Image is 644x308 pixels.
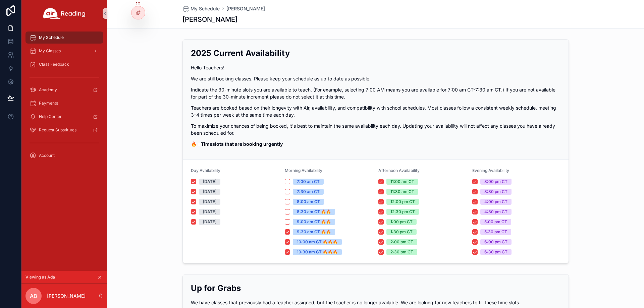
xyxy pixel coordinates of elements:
p: Hello Teachers! [191,64,560,71]
div: 4:30 pm CT [484,209,507,215]
strong: Timeslots that are booking urgently [201,141,283,147]
span: Viewing as Ada [25,274,55,280]
a: Payments [25,97,103,109]
h2: 2025 Current Availability [191,48,560,59]
a: Class Feedback [25,58,103,70]
span: AB [30,292,37,300]
a: My Schedule [182,5,220,12]
div: 8:30 am CT 🔥🔥 [297,209,331,215]
span: Morning Availability [285,168,322,173]
div: 6:30 pm CT [484,249,507,255]
div: 3:30 pm CT [484,189,507,195]
img: App logo [43,8,86,19]
div: 8:00 am CT [297,199,320,205]
a: [PERSON_NAME] [226,5,265,12]
div: 3:00 pm CT [484,179,507,185]
div: 12:00 pm CT [390,199,415,205]
span: Help Center [39,114,62,119]
div: 7:30 am CT [297,189,320,195]
p: We have classes that previously had a teacher assigned, but the teacher is no longer available. W... [191,299,560,306]
span: Account [39,153,55,158]
div: 5:30 pm CT [484,229,507,235]
a: Account [25,149,103,162]
div: 6:00 pm CT [484,239,507,245]
div: 11:30 am CT [390,189,414,195]
span: Payments [39,101,58,106]
p: 🔥 = [191,140,560,147]
span: Day Availability [191,168,220,173]
div: 2:30 pm CT [390,249,413,255]
span: My Schedule [191,5,220,12]
div: [DATE] [203,199,216,205]
div: [DATE] [203,189,216,195]
div: 10:00 am CT 🔥🔥🔥 [297,239,338,245]
span: My Classes [39,48,61,54]
div: 7:00 am CT [297,179,320,185]
a: Request Substitutes [25,124,103,136]
a: Help Center [25,111,103,123]
div: [DATE] [203,209,216,215]
span: Class Feedback [39,62,69,67]
a: Academy [25,84,103,96]
p: [PERSON_NAME] [47,293,86,299]
p: Indicate the 30-minute slots you are available to teach. (For example, selecting 7:00 AM means yo... [191,86,560,100]
div: 5:00 pm CT [484,219,507,225]
div: 2:00 pm CT [390,239,413,245]
div: 9:00 am CT 🔥🔥 [297,219,331,225]
div: 1:30 pm CT [390,229,413,235]
span: Afternoon Availability [378,168,420,173]
span: Academy [39,87,57,93]
h1: [PERSON_NAME] [182,15,237,24]
div: 4:00 pm CT [484,199,507,205]
div: 11:00 am CT [390,179,414,185]
p: Teachers are booked based on their longevity with Air, availability, and compatibility with schoo... [191,104,560,118]
div: [DATE] [203,219,216,225]
span: My Schedule [39,35,64,40]
span: Evening Availability [472,168,509,173]
div: scrollable content [21,27,107,170]
div: 9:30 am CT 🔥🔥 [297,229,331,235]
div: 1:00 pm CT [390,219,413,225]
div: [DATE] [203,179,216,185]
div: 10:30 am CT 🔥🔥🔥 [297,249,338,255]
p: To maximize your chances of being booked, it's best to maintain the same availability each day. U... [191,122,560,136]
div: 12:30 pm CT [390,209,415,215]
h2: Up for Grabs [191,283,560,294]
span: Request Substitutes [39,127,76,133]
a: My Classes [25,45,103,57]
a: My Schedule [25,32,103,44]
p: We are still booking classes. Please keep your schedule as up to date as possible. [191,75,560,82]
